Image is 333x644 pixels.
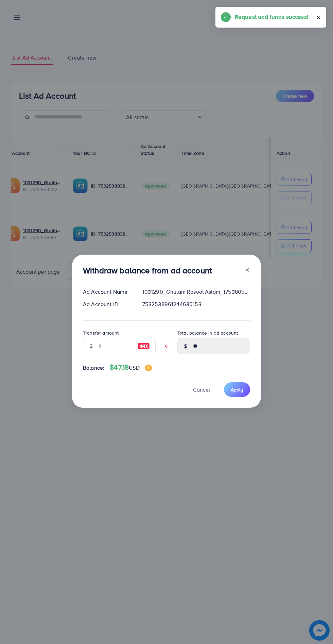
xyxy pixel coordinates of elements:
[129,364,139,371] span: USD
[110,363,152,372] h4: $47.18
[83,329,119,336] label: Transfer amount
[193,386,210,393] span: Cancel
[137,288,256,296] div: 1031290_Ghulam Rasool Aslam_1753805901568
[83,265,212,275] h3: Withdraw balance from ad account
[137,300,256,308] div: 7532538961244635153
[224,382,250,397] button: Apply
[145,365,152,371] img: image
[138,342,150,350] img: image
[77,288,137,296] div: Ad Account Name
[177,329,238,336] label: Total balance in ad account
[83,364,104,372] span: Balance:
[231,386,243,393] span: Apply
[235,12,308,21] h5: Request add funds success!
[77,300,137,308] div: Ad Account ID
[185,382,218,397] button: Cancel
